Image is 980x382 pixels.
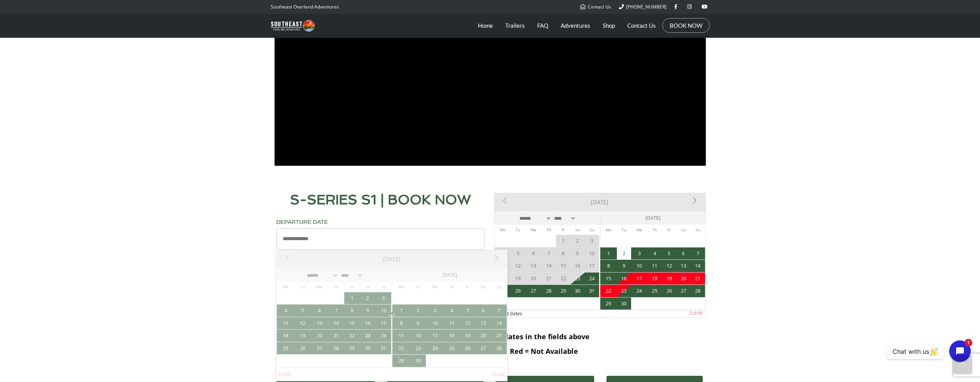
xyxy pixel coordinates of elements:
[556,235,570,247] span: Day in the past
[511,273,525,285] span: Day in the past
[570,285,585,297] a: 30
[494,247,511,260] span: Day in the past
[689,310,704,317] a: Clear
[542,285,556,297] a: 28
[617,285,631,297] a: 23
[691,273,705,285] span: Booked
[601,227,617,232] span: Monday
[631,247,648,260] a: 3
[561,16,590,35] a: Adventures
[556,260,570,272] span: Day in the past
[571,227,585,232] span: Saturday
[691,285,705,297] a: 28
[271,2,339,12] p: Southeast Overland Adventures
[603,16,615,35] a: Shop
[662,247,676,260] a: 5
[617,273,631,285] span: Booked
[525,247,542,260] span: Day in the past
[617,298,631,310] a: 30
[580,3,611,10] a: Contact Us
[631,273,648,285] span: Booked
[600,285,617,297] span: Booked
[585,285,599,297] a: 31
[556,285,570,297] a: 29
[585,273,599,285] a: 24
[570,247,585,260] span: Day in the past
[648,285,662,297] a: 25
[275,193,486,206] h2: S-SERIES S1 | BOOK NOW
[662,260,676,272] a: 12
[402,347,578,356] b: Calendar | Green = Available | Red = Not Available
[542,260,556,272] span: Day in the past
[556,247,570,260] span: Day in the past
[537,16,548,35] a: FAQ
[390,332,590,341] b: Select the departure and return dates in the fields above
[648,247,662,260] a: 4
[511,227,525,232] span: Tuesday
[676,285,690,297] a: 27
[619,3,667,10] a: [PHONE_NUMBER]
[276,218,328,226] label: Departure Date
[494,310,687,317] div: Select dates
[542,227,556,232] span: Thursday
[511,285,525,297] a: 26
[648,227,662,232] span: Thursday
[676,247,690,260] a: 6
[276,257,317,266] label: Return Date
[648,273,662,285] span: Booked
[600,273,617,285] span: Available (1) Rules: Not check-in
[563,193,637,211] a: [DATE]
[588,3,611,10] span: Contact Us
[677,227,690,232] span: Saturday
[478,16,493,35] a: Home
[494,273,511,285] span: Day in the past
[627,16,656,35] a: Contact Us
[525,273,542,285] span: Day in the past
[570,273,585,285] span: Not available Rules: Not check-out, This is earlier than allowed by our advance reservation rules.
[570,260,585,272] span: Day in the past
[600,247,617,260] a: 1
[631,260,648,272] a: 10
[670,22,702,29] a: BOOK NOW
[585,247,599,260] span: Day in the past
[494,260,511,272] span: Day in the past
[691,227,705,232] span: Sunday
[511,260,525,272] span: Day in the past
[271,20,315,32] img: Southeast Overland Adventures
[617,227,631,232] span: Tuesday
[511,247,525,260] span: Day in the past
[556,227,570,232] span: Friday
[542,273,556,285] span: Day in the past
[691,260,705,272] a: 14
[556,273,570,285] span: Day in the past
[525,285,542,297] a: 27
[542,247,556,260] span: Day in the past
[631,285,648,297] a: 24
[648,260,662,272] a: 11
[600,298,617,310] a: 29
[585,227,599,232] span: Sunday
[494,285,511,297] a: 25
[585,235,599,247] span: Day in the past
[617,247,631,260] a: 2
[676,260,690,272] a: 13
[662,227,676,232] span: Friday
[600,211,705,225] div: [DATE]
[525,260,542,272] span: Day in the past
[662,273,676,285] span: Booked
[495,227,511,232] span: Monday
[617,260,631,272] a: 9
[570,235,585,247] span: Day in the past
[662,285,676,297] a: 26
[626,3,667,10] span: [PHONE_NUMBER]
[505,16,525,35] a: Trailers
[600,260,617,272] a: 8
[631,227,647,232] span: Wednesday
[585,260,599,272] span: Day in the past
[676,273,690,285] span: Booked
[525,227,541,232] span: Wednesday
[691,247,705,260] a: 7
